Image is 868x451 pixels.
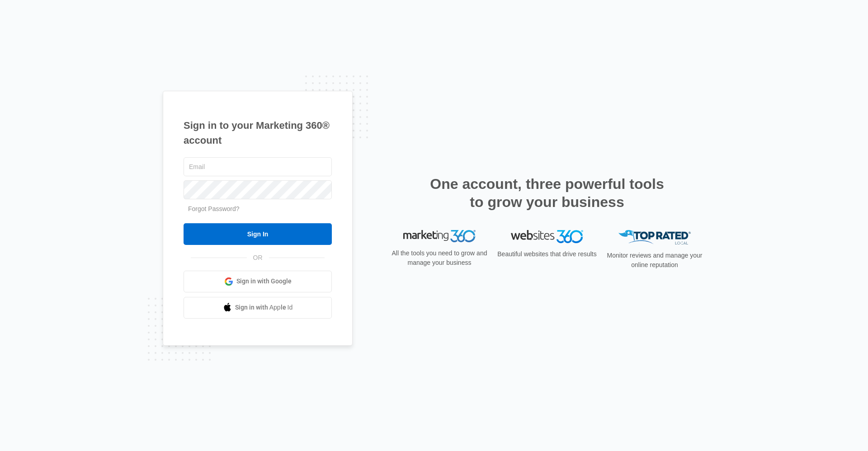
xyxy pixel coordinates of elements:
[184,297,332,319] a: Sign in with Apple Id
[184,223,332,245] input: Sign In
[496,249,598,259] p: Beautiful websites that drive results
[184,271,332,292] a: Sign in with Google
[188,205,240,212] a: Forgot Password?
[403,230,476,243] img: Marketing 360
[389,249,490,268] p: All the tools you need to grow and manage your business
[604,251,705,270] p: Monitor reviews and manage your online reputation
[184,157,332,176] input: Email
[427,175,667,211] h2: One account, three powerful tools to grow your business
[511,230,583,243] img: Websites 360
[236,277,292,286] span: Sign in with Google
[618,230,691,245] img: Top Rated Local
[247,253,269,263] span: OR
[235,303,293,312] span: Sign in with Apple Id
[184,118,332,148] h1: Sign in to your Marketing 360® account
